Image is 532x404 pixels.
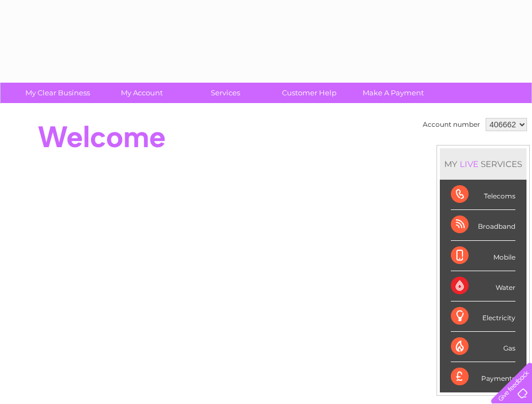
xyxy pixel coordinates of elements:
td: Account number [420,115,483,134]
a: Services [180,83,271,103]
div: Mobile [451,241,515,271]
div: Broadband [451,210,515,240]
div: Electricity [451,301,515,332]
a: My Clear Business [12,83,103,103]
div: LIVE [457,159,481,169]
div: MY SERVICES [440,148,526,180]
a: Make A Payment [348,83,439,103]
div: Water [451,271,515,301]
a: Customer Help [264,83,355,103]
div: Gas [451,332,515,362]
div: Payments [451,362,515,392]
div: Telecoms [451,180,515,210]
a: My Account [96,83,187,103]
